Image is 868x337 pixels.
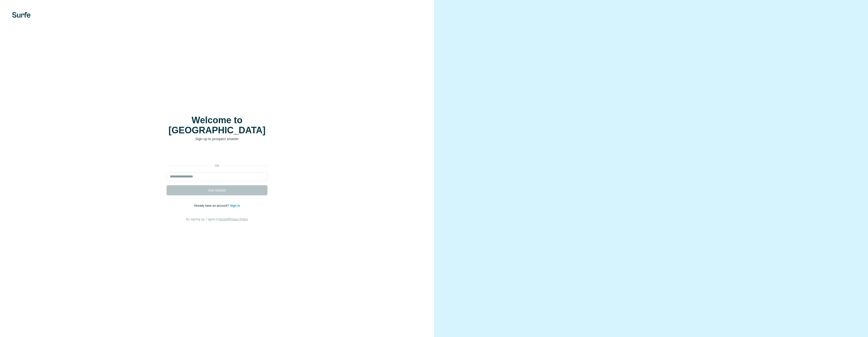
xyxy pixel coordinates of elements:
[186,218,248,221] span: By signing up, I agree to &
[230,204,240,207] a: Sign in
[229,218,248,221] a: Privacy Policy
[164,149,270,160] iframe: Schaltfläche „Über Google anmelden“
[167,149,267,160] div: Über Google anmelden. Wird in neuem Tab geöffnet.
[167,136,267,141] p: Sign up to prospect smarter
[194,204,230,207] span: Already have an account?
[209,164,225,168] p: or
[219,218,227,221] a: Terms
[764,5,863,79] iframe: Dialogfeld „Über Google anmelden“
[167,115,267,135] h1: Welcome to [GEOGRAPHIC_DATA]
[12,12,31,18] img: Surfe's logo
